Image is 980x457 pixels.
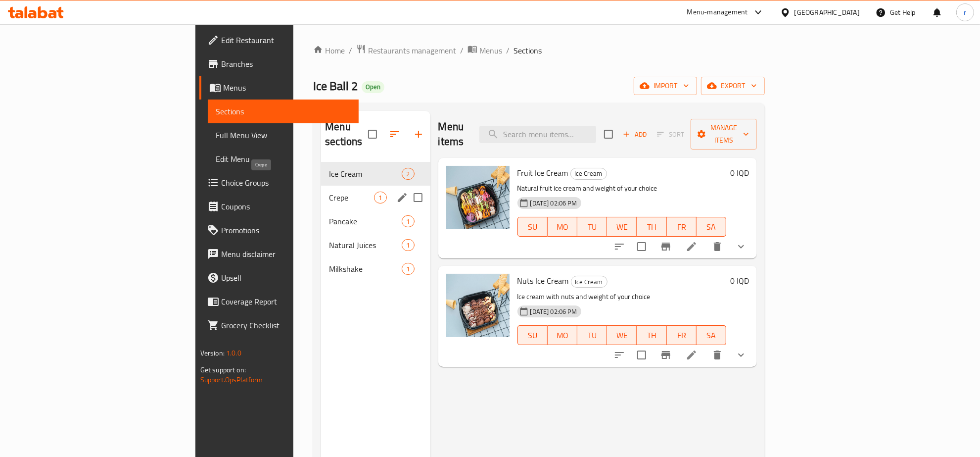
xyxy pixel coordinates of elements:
nav: breadcrumb [313,44,765,57]
a: Support.OpsPlatform [200,373,263,386]
span: Select section first [651,127,691,142]
button: WE [607,325,637,345]
button: edit [395,190,410,205]
span: MO [552,220,573,234]
span: Restaurants management [368,45,456,56]
span: Coverage Report [221,296,351,307]
button: MO [548,325,577,345]
button: Branch-specific-item [654,235,678,258]
span: SU [522,220,544,234]
span: Sections [513,45,542,56]
a: Full Menu View [208,123,359,147]
button: export [701,77,765,95]
span: 1.0.0 [226,347,241,359]
span: Sort sections [383,122,407,146]
span: Branches [221,58,351,70]
span: Nuts Ice Cream [517,273,569,288]
svg: Show Choices [735,349,747,361]
div: items [374,192,386,203]
span: Menus [479,45,502,56]
a: Edit Menu [208,147,359,171]
button: show more [729,235,753,258]
span: Version: [200,347,225,359]
button: Add section [407,122,430,146]
span: Add item [619,127,651,142]
div: Ice Cream2 [321,162,430,186]
button: Manage items [691,119,757,150]
a: Sections [208,100,359,123]
span: Promotions [221,224,351,236]
a: Edit menu item [686,241,698,253]
span: FR [671,328,693,343]
li: / [460,45,464,56]
button: FR [667,325,697,345]
button: SU [517,217,548,237]
p: Natural fruit ice cream and weight of your choice [517,182,727,195]
a: Menus [467,44,502,57]
div: items [402,239,414,251]
svg: Show Choices [735,241,747,253]
span: Full Menu View [216,129,351,141]
a: Promotions [199,218,359,242]
img: Nuts Ice Cream [446,274,510,337]
span: Natural Juices [329,239,402,251]
span: Fruit Ice Cream [517,165,568,180]
a: Menus [199,76,359,100]
a: Upsell [199,266,359,290]
span: Ice Cream [329,168,402,180]
input: search [479,126,596,143]
button: TU [577,217,607,237]
a: Edit Restaurant [199,28,359,52]
p: Ice cream with nuts and weight of your choice [517,291,727,303]
span: Edit Restaurant [221,34,351,46]
span: Menus [223,82,351,94]
a: Choice Groups [199,171,359,195]
span: MO [552,328,573,343]
img: Fruit Ice Cream [446,166,510,229]
span: r [964,7,966,18]
button: sort-choices [607,343,631,367]
span: Select to update [631,345,652,365]
span: Pancake [329,215,402,227]
span: 1 [374,193,386,203]
span: Add [621,129,648,140]
span: [DATE] 02:06 PM [526,307,581,316]
a: Grocery Checklist [199,313,359,337]
span: FR [671,220,693,234]
h2: Menu items [438,119,468,149]
span: [DATE] 02:06 PM [526,199,581,208]
a: Branches [199,52,359,76]
a: Menu disclaimer [199,242,359,266]
div: Menu-management [687,6,748,18]
span: WE [611,220,633,234]
button: Add [619,127,651,142]
nav: Menu sections [321,158,430,285]
button: SU [517,325,548,345]
div: Pancake1 [321,209,430,233]
button: WE [607,217,637,237]
span: Upsell [221,272,351,284]
button: TU [577,325,607,345]
span: Ice Cream [571,276,607,288]
span: Edit Menu [216,153,351,165]
span: WE [611,328,633,343]
button: sort-choices [607,235,631,258]
span: Choice Groups [221,177,351,189]
span: export [709,80,757,92]
div: Milkshake [329,263,402,275]
button: import [634,77,697,95]
span: Manage items [699,122,749,147]
h6: 0 IQD [730,166,749,180]
button: FR [667,217,697,237]
button: SA [697,217,726,237]
span: Select section [598,124,619,145]
a: Coverage Report [199,290,359,313]
span: SA [700,220,722,234]
span: TU [581,220,603,234]
span: 1 [402,264,414,274]
button: delete [705,343,729,367]
button: show more [729,343,753,367]
div: Natural Juices1 [321,233,430,257]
